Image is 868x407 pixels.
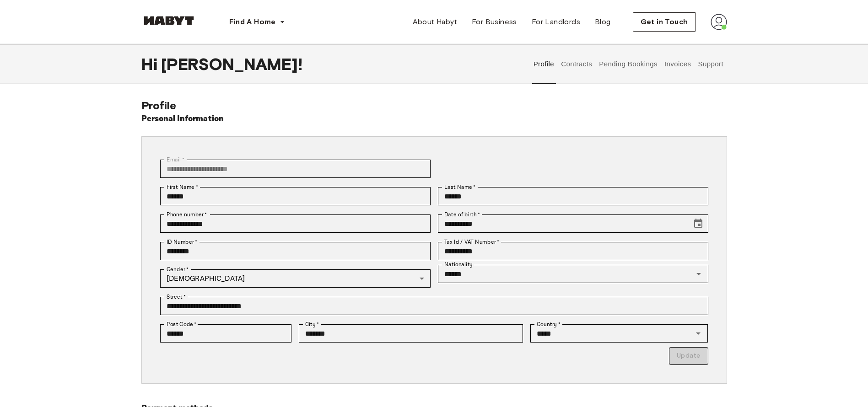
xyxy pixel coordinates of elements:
[560,44,593,84] button: Contracts
[167,320,197,328] label: Post Code
[692,268,705,280] button: Open
[167,293,186,301] label: Street
[141,112,224,125] h6: Personal Information
[167,183,198,191] label: First Name
[530,44,727,84] div: user profile tabs
[405,13,464,31] a: About Habyt
[663,44,692,84] button: Invoices
[444,210,480,219] label: Date of birth
[141,99,177,112] span: Profile
[141,54,161,74] span: Hi
[692,327,705,340] button: Open
[598,44,659,84] button: Pending Bookings
[444,261,473,268] label: Nationality
[167,210,207,219] label: Phone number
[689,214,707,233] button: Choose date, selected date is Nov 11, 1998
[532,16,580,27] span: For Landlords
[160,269,431,288] div: [DEMOGRAPHIC_DATA]
[472,16,517,27] span: For Business
[641,16,688,27] span: Get in Touch
[633,12,696,32] button: Get in Touch
[464,13,524,31] a: For Business
[229,16,276,27] span: Find A Home
[444,183,476,191] label: Last Name
[524,13,588,31] a: For Landlords
[161,54,302,74] span: [PERSON_NAME] !
[167,265,189,273] label: Gender
[160,160,431,178] div: You can't change your email address at the moment. Please reach out to customer support in case y...
[588,13,618,31] a: Blog
[167,155,184,164] label: Email
[537,320,561,328] label: Country
[222,13,292,31] button: Find A Home
[305,320,319,328] label: City
[413,16,457,27] span: About Habyt
[697,44,725,84] button: Support
[532,44,555,84] button: Profile
[141,16,196,25] img: Habyt
[444,238,499,246] label: Tax Id / VAT Number
[711,14,727,30] img: avatar
[167,238,197,246] label: ID Number
[595,16,611,27] span: Blog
